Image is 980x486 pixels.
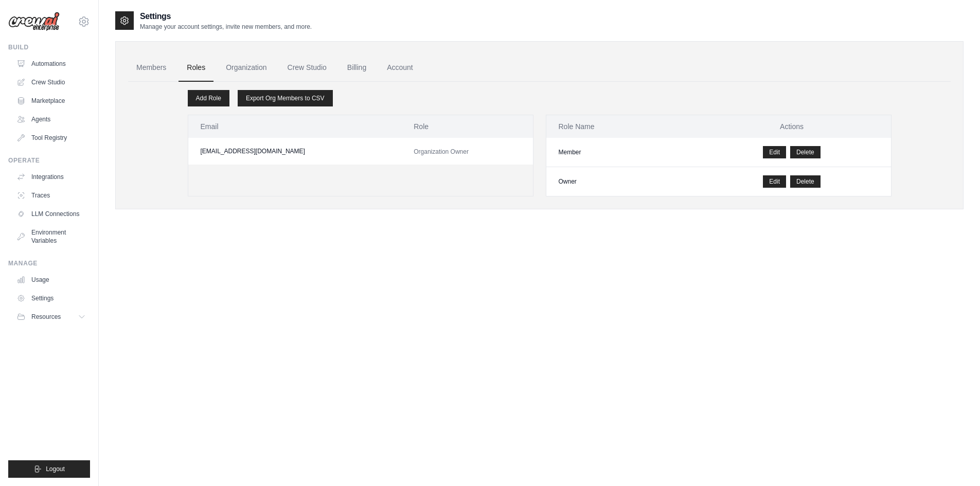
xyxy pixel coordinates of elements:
a: Settings [12,290,90,307]
a: Members [128,54,174,82]
a: Crew Studio [12,74,90,91]
a: Agents [12,111,90,128]
a: Integrations [12,169,90,185]
span: Logout [46,465,65,473]
a: Edit [763,146,786,158]
a: Crew Studio [279,54,335,82]
button: Delete [790,146,821,158]
th: Email [188,115,402,138]
td: Owner [546,167,693,196]
a: Tool Registry [12,130,90,146]
span: Organization Owner [414,148,469,155]
a: Marketplace [12,93,90,109]
a: LLM Connections [12,206,90,222]
img: Logo [8,12,60,31]
button: Logout [8,460,90,478]
a: Organization [218,54,275,82]
div: Operate [8,156,90,165]
div: Build [8,43,90,51]
a: Traces [12,187,90,204]
th: Role Name [546,115,693,138]
a: Roles [179,54,213,82]
a: Billing [339,54,375,82]
td: Member [546,138,693,167]
td: [EMAIL_ADDRESS][DOMAIN_NAME] [188,138,402,165]
a: Usage [12,272,90,288]
a: Edit [763,175,786,188]
a: Add Role [188,90,229,106]
h2: Settings [140,10,312,23]
button: Resources [12,309,90,325]
p: Manage your account settings, invite new members, and more. [140,23,312,31]
a: Account [379,54,421,82]
a: Environment Variables [12,224,90,249]
a: Export Org Members to CSV [238,90,333,106]
div: Manage [8,259,90,267]
span: Resources [31,313,61,321]
button: Delete [790,175,821,188]
th: Actions [693,115,891,138]
a: Automations [12,56,90,72]
th: Role [401,115,532,138]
